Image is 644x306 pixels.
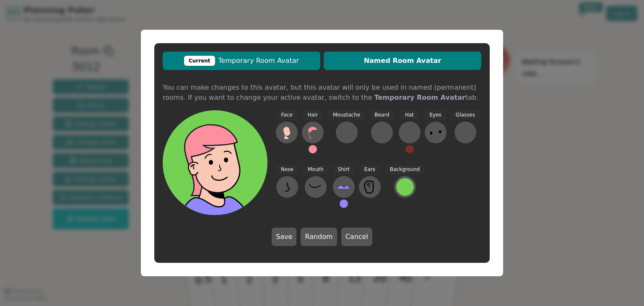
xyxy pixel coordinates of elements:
[276,165,299,174] span: Nose
[184,56,215,66] div: Current
[303,165,329,174] span: Mouth
[359,165,380,174] span: Ears
[328,110,365,120] span: Moustache
[341,228,372,246] button: Cancel
[425,110,447,120] span: Eyes
[451,110,480,120] span: Glasses
[301,228,337,246] button: Random
[167,56,316,66] span: Temporary Room Avatar
[324,52,481,70] button: Named Room Avatar
[400,110,419,120] span: Hat
[369,110,394,120] span: Beard
[163,52,320,70] button: CurrentTemporary Room Avatar
[328,56,477,66] span: Named Room Avatar
[374,93,465,101] b: Temporary Room Avatar
[272,228,296,246] button: Save
[163,83,481,89] div: You can make changes to this avatar, but this avatar will only be used in named (permanent) rooms...
[276,110,297,120] span: Face
[303,110,323,120] span: Hair
[385,165,425,174] span: Background
[333,165,355,174] span: Shirt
